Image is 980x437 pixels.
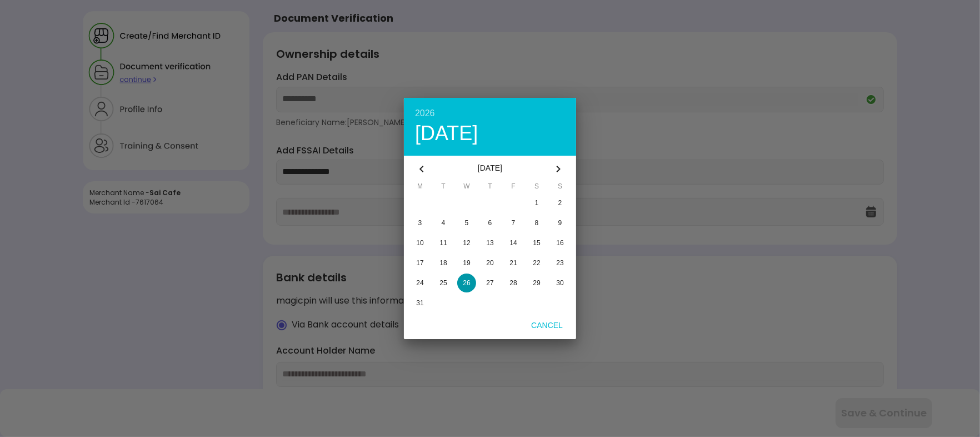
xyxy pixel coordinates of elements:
span: 1 [535,199,539,207]
button: 16 [548,234,572,252]
span: 20 [486,259,493,267]
span: 25 [439,279,447,287]
span: 29 [533,279,540,287]
button: 4 [432,213,455,232]
span: 5 [465,219,469,227]
span: 30 [556,279,563,287]
span: 31 [416,299,423,307]
span: 24 [416,279,423,287]
span: 11 [439,239,447,247]
button: 28 [502,274,525,292]
span: 7 [512,219,516,227]
span: 2 [558,199,562,207]
button: 8 [525,213,548,232]
span: 3 [418,219,422,227]
span: 21 [509,259,517,267]
span: 15 [533,239,540,247]
span: 28 [509,279,517,287]
button: 21 [502,254,525,272]
button: 9 [548,213,572,232]
button: 13 [478,234,502,252]
button: 2 [548,193,572,212]
button: 23 [548,254,572,272]
button: 25 [432,274,455,292]
span: T [432,182,455,193]
button: 15 [525,234,548,252]
button: Cancel [522,315,572,335]
span: 8 [535,219,539,227]
span: 6 [488,219,492,227]
button: 30 [548,274,572,292]
span: 27 [486,279,493,287]
span: 13 [486,239,493,247]
span: W [455,182,478,193]
button: 1 [525,193,548,212]
span: M [408,182,432,193]
span: 16 [556,239,563,247]
button: 10 [408,234,432,252]
button: 24 [408,274,432,292]
span: 4 [442,219,446,227]
button: 20 [478,254,502,272]
button: 18 [432,254,455,272]
button: 3 [408,213,432,232]
span: 9 [558,219,562,227]
button: 7 [502,213,525,232]
span: 17 [416,259,423,267]
button: 22 [525,254,548,272]
button: 12 [455,234,478,252]
span: 23 [556,259,563,267]
button: 27 [478,274,502,292]
span: 26 [463,279,470,287]
button: 26 [455,274,478,292]
span: T [478,182,502,193]
span: 14 [509,239,517,247]
div: [DATE] [435,156,545,182]
span: 18 [439,259,447,267]
span: S [548,182,572,193]
div: 2026 [415,109,565,118]
button: 6 [478,213,502,232]
button: 14 [502,234,525,252]
span: S [525,182,548,193]
button: 29 [525,274,548,292]
button: 17 [408,254,432,272]
button: 31 [408,294,432,312]
span: F [502,182,525,193]
span: 10 [416,239,423,247]
button: 5 [455,213,478,232]
button: 19 [455,254,478,272]
div: [DATE] [415,123,565,143]
button: 11 [432,234,455,252]
span: 12 [463,239,470,247]
span: 22 [533,259,540,267]
span: 19 [463,259,470,267]
span: Cancel [522,321,572,330]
